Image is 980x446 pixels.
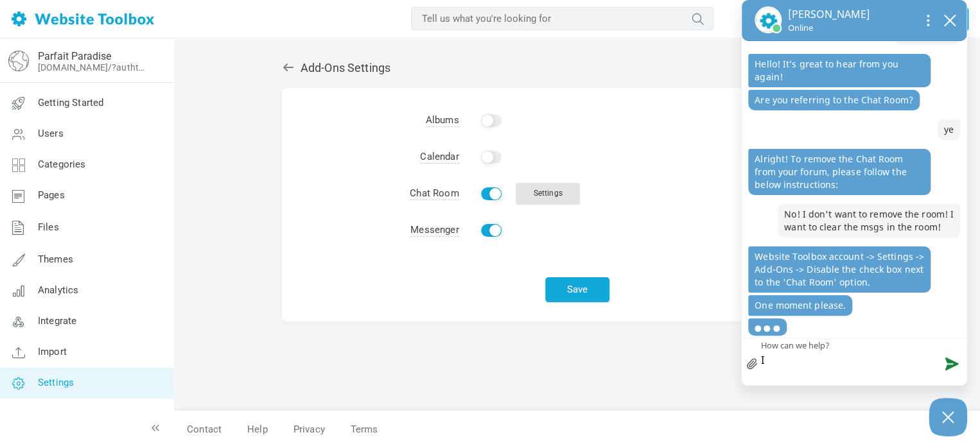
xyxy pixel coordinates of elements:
[338,418,378,441] a: Terms
[934,349,967,379] button: Send message
[420,151,459,164] span: Calendar
[748,295,852,316] p: One moment please.
[38,97,103,108] span: Getting Started
[742,349,762,379] a: file upload
[742,41,967,345] div: chat
[38,128,64,139] span: Users
[940,11,960,29] button: close chatbox
[410,187,459,200] span: Chat Room
[38,159,86,170] span: Categories
[755,322,780,332] svg: three dots moving up and down to indicate typing
[748,149,931,195] p: Alright! To remove the Chat Room from your forum, please follow the below instructions:
[545,277,609,302] button: Save
[748,54,931,87] p: Hello! It’s great to hear from you again!
[516,183,580,205] a: Settings
[426,114,459,127] span: Albums
[174,418,234,441] a: Contact
[38,377,74,388] span: Settings
[234,418,281,441] a: Help
[748,90,920,110] p: Are you referring to the Chat Room?
[410,224,459,237] span: Messenger
[281,418,338,441] a: Privacy
[38,189,65,201] span: Pages
[282,61,873,75] h2: Add-Ons Settings
[8,51,29,71] img: globe-icon.png
[938,119,960,140] p: ye
[38,50,111,62] a: Parfait Paradise
[778,204,960,237] p: No! I don't want to remove the room! I want to clear the msgs in the room!
[38,221,59,233] span: Files
[788,6,870,22] p: [PERSON_NAME]
[38,62,150,73] a: [DOMAIN_NAME]/?authtoken=8bf95b048163f4a00c19c9a1ea6112f1&rememberMe=1
[38,346,67,357] span: Import
[755,6,782,33] img: Nikhitha's profile picture
[481,151,502,164] input: Enable Calendar
[411,7,713,30] input: Tell us what you're looking for
[929,398,967,436] button: Close Chatbox
[38,284,78,296] span: Analytics
[38,253,73,265] span: Themes
[788,22,870,34] p: Online
[748,246,931,293] p: Website Toolbox account -> Settings -> Add-Ons -> Disable the check box next to the 'Chat Room' o...
[761,340,830,350] label: How can we help?
[916,10,940,30] button: Open chat options menu
[38,315,76,327] span: Integrate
